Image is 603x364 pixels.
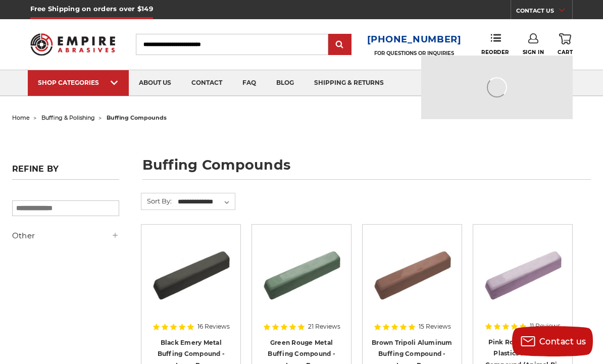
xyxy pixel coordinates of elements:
[512,326,593,356] button: Contact us
[370,232,455,343] a: Brown Tripoli Aluminum Buffing Compound
[259,232,344,343] a: Green Rouge Aluminum Buffing Compound
[38,79,119,86] div: SHOP CATEGORIES
[367,50,462,57] p: FOR QUESTIONS OR INQUIRIES
[481,49,509,56] span: Reorder
[148,232,233,313] img: Black Stainless Steel Buffing Compound
[558,49,573,56] span: Cart
[12,114,30,121] a: home
[141,193,172,209] label: Sort By:
[516,5,572,19] a: CONTACT US
[539,337,586,346] span: Contact us
[259,232,344,313] img: Green Rouge Aluminum Buffing Compound
[367,32,462,47] a: [PHONE_NUMBER]
[30,28,116,61] img: Empire Abrasives
[41,114,95,121] a: buffing & polishing
[232,70,266,96] a: faq
[480,232,565,343] a: Pink Plastic Polishing Compound
[558,33,573,56] a: Cart
[181,70,232,96] a: contact
[12,164,119,180] h5: Refine by
[266,70,304,96] a: blog
[142,158,591,180] h1: buffing compounds
[107,114,167,121] span: buffing compounds
[12,230,119,242] h5: Other
[370,232,455,313] img: Brown Tripoli Aluminum Buffing Compound
[480,232,565,313] img: Pink Plastic Polishing Compound
[148,232,233,343] a: Black Stainless Steel Buffing Compound
[330,35,350,55] input: Submit
[176,194,235,210] select: Sort By:
[129,70,181,96] a: about us
[481,33,509,55] a: Reorder
[523,49,544,56] span: Sign In
[304,70,394,96] a: shipping & returns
